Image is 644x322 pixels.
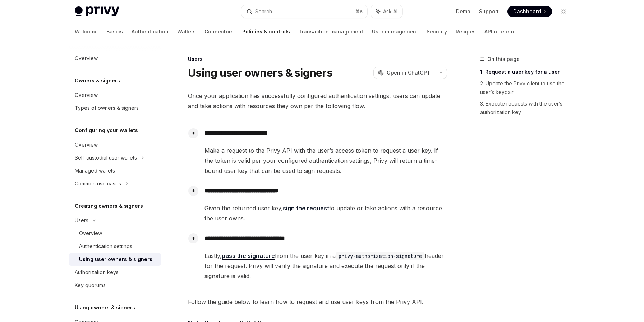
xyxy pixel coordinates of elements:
a: Support [479,8,499,15]
a: Welcome [75,23,98,40]
a: Wallets [177,23,196,40]
a: Recipes [456,23,476,40]
button: Toggle dark mode [558,6,569,17]
button: Open in ChatGPT [373,67,435,79]
div: Using user owners & signers [79,255,152,264]
h5: Creating owners & signers [75,202,143,210]
span: ⌘ K [355,9,363,14]
a: Authentication settings [69,240,161,253]
a: 2. Update the Privy client to use the user’s keypair [480,78,575,98]
button: Ask AI [371,5,402,18]
a: Policies & controls [242,23,290,40]
span: Ask AI [383,8,397,15]
span: Given the returned user key, to update or take actions with a resource the user owns. [204,203,447,223]
a: sign the request [283,205,329,212]
span: Open in ChatGPT [387,69,431,76]
a: Transaction management [299,23,363,40]
a: Dashboard [507,6,552,17]
div: Authentication settings [79,242,132,251]
a: pass the signature [222,252,275,260]
div: Authorization keys [75,268,119,277]
span: Dashboard [513,8,541,15]
h5: Configuring your wallets [75,126,138,135]
a: 3. Execute requests with the user’s authorization key [480,98,575,118]
div: Overview [79,229,102,238]
code: privy-authorization-signature [336,252,425,260]
a: Authentication [132,23,169,40]
a: Basics [106,23,123,40]
a: Key quorums [69,279,161,292]
div: Overview [75,91,98,99]
a: Managed wallets [69,164,161,177]
div: Overview [75,54,98,63]
a: Demo [456,8,470,15]
a: 1. Request a user key for a user [480,66,575,78]
a: Connectors [204,23,234,40]
a: API reference [484,23,519,40]
div: Overview [75,140,98,149]
div: Users [188,55,447,63]
div: Search... [255,7,275,16]
span: On this page [487,55,520,63]
span: Lastly, from the user key in a header for the request. Privy will verify the signature and execut... [204,251,447,281]
div: Managed wallets [75,166,115,175]
h5: Using owners & signers [75,303,135,312]
a: Overview [69,89,161,102]
h1: Using user owners & signers [188,66,332,79]
div: Types of owners & signers [75,104,139,112]
span: Follow the guide below to learn how to request and use user keys from the Privy API. [188,297,447,307]
a: Overview [69,138,161,151]
h5: Owners & signers [75,76,120,85]
div: Key quorums [75,281,106,290]
div: Common use cases [75,179,121,188]
a: Using user owners & signers [69,253,161,266]
a: Security [427,23,447,40]
div: Users [75,216,88,225]
a: Overview [69,52,161,65]
img: light logo [75,6,119,17]
span: Once your application has successfully configured authentication settings, users can update and t... [188,91,447,111]
div: Self-custodial user wallets [75,153,137,162]
span: Make a request to the Privy API with the user’s access token to request a user key. If the token ... [204,146,447,176]
a: Types of owners & signers [69,102,161,115]
a: Overview [69,227,161,240]
a: User management [372,23,418,40]
button: Search...⌘K [241,5,367,18]
a: Authorization keys [69,266,161,279]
